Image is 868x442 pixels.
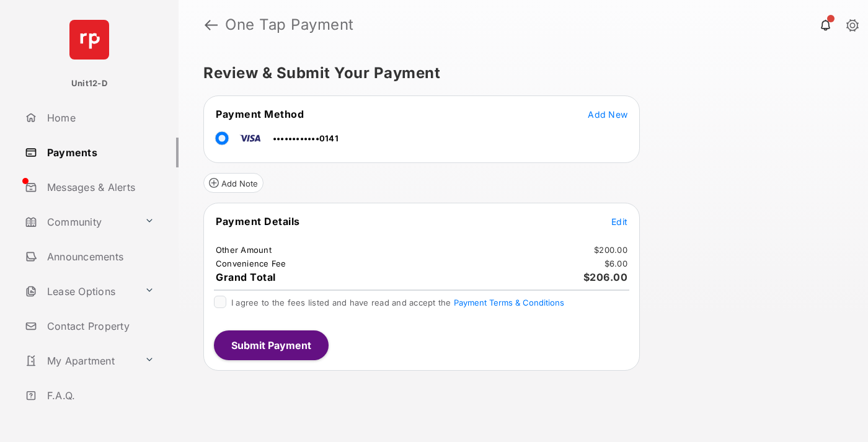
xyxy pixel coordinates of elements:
strong: One Tap Payment [225,17,354,32]
button: I agree to the fees listed and have read and accept the [454,298,564,307]
a: Announcements [20,242,179,272]
h5: Review & Submit Your Payment [203,66,833,81]
a: Home [20,103,179,133]
span: Add New [588,109,627,120]
a: Messages & Alerts [20,172,179,202]
a: Community [20,207,139,237]
button: Edit [611,215,627,228]
span: Payment Details [216,215,300,228]
a: Contact Property [20,311,179,341]
a: Lease Options [20,276,139,306]
span: Edit [611,216,627,227]
button: Submit Payment [214,330,329,360]
img: svg+xml;base64,PHN2ZyB4bWxucz0iaHR0cDovL3d3dy53My5vcmcvMjAwMC9zdmciIHdpZHRoPSI2NCIgaGVpZ2h0PSI2NC... [69,20,109,60]
a: Payments [20,138,179,167]
a: F.A.Q. [20,381,179,410]
span: ••••••••••••0141 [273,133,339,143]
td: Convenience Fee [215,258,287,269]
span: I agree to the fees listed and have read and accept the [231,298,564,307]
span: Grand Total [216,271,276,283]
button: Add New [588,108,627,120]
span: $206.00 [583,271,628,283]
p: Unit12-D [71,77,107,90]
td: $200.00 [593,244,628,255]
td: $6.00 [604,258,628,269]
span: Payment Method [216,108,304,120]
button: Add Note [203,173,263,193]
a: My Apartment [20,346,139,376]
td: Other Amount [215,244,272,255]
